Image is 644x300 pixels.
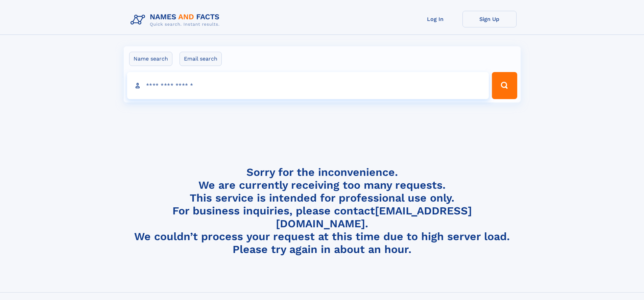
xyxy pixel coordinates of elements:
[462,11,517,27] a: Sign Up
[408,11,462,27] a: Log In
[128,166,517,256] h4: Sorry for the inconvenience. We are currently receiving too many requests. This service is intend...
[276,204,472,230] a: [EMAIL_ADDRESS][DOMAIN_NAME]
[129,52,172,66] label: Name search
[128,11,225,29] img: Logo Names and Facts
[180,52,222,66] label: Email search
[127,72,489,99] input: search input
[492,72,517,99] button: Search Button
